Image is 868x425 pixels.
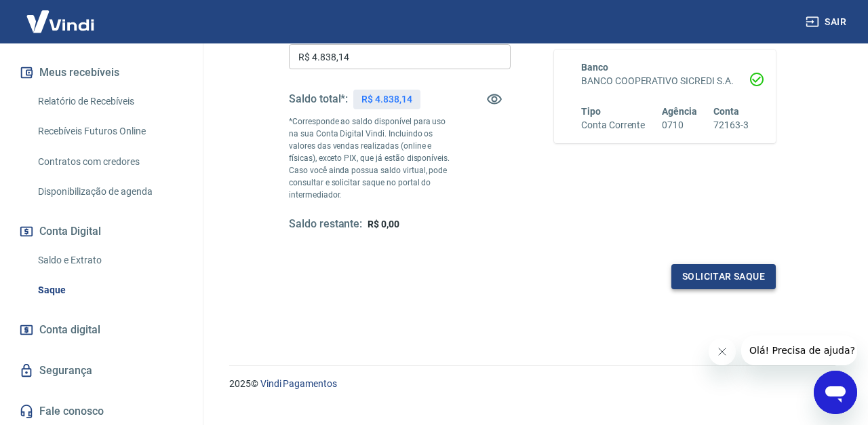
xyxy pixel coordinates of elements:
a: Saldo e Extrato [33,246,186,274]
button: Sair [803,10,852,35]
h5: Saldo total*: [289,92,348,106]
a: Saque [33,276,186,304]
iframe: Fechar mensagem [709,338,736,365]
span: R$ 0,00 [368,219,399,229]
h6: Conta Corrente [581,118,645,132]
p: *Corresponde ao saldo disponível para uso na sua Conta Digital Vindi. Incluindo os valores das ve... [289,115,455,201]
a: Segurança [16,356,186,386]
a: Vindi Pagamentos [260,378,337,389]
span: Conta digital [39,320,100,339]
a: Disponibilização de agenda [33,178,186,206]
span: Agência [662,106,697,117]
a: Recebíveis Futuros Online [33,117,186,145]
a: Contratos com credores [33,148,186,176]
a: Relatório de Recebíveis [33,88,186,115]
h6: 0710 [662,118,697,132]
img: Vindi [16,1,104,42]
span: Conta [713,106,739,117]
span: Tipo [581,106,601,117]
h6: BANCO COOPERATIVO SICREDI S.A. [581,74,749,88]
a: Conta digital [16,315,186,345]
span: Banco [581,62,608,73]
h6: 72163-3 [713,118,749,132]
button: Meus recebíveis [16,58,186,88]
iframe: Mensagem da empresa [741,335,857,365]
button: Conta Digital [16,217,186,246]
p: 2025 © [229,377,835,391]
p: R$ 4.838,14 [361,92,412,107]
button: Solicitar saque [671,264,776,289]
h5: Saldo restante: [289,217,362,232]
iframe: Botão para abrir a janela de mensagens [814,371,857,414]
